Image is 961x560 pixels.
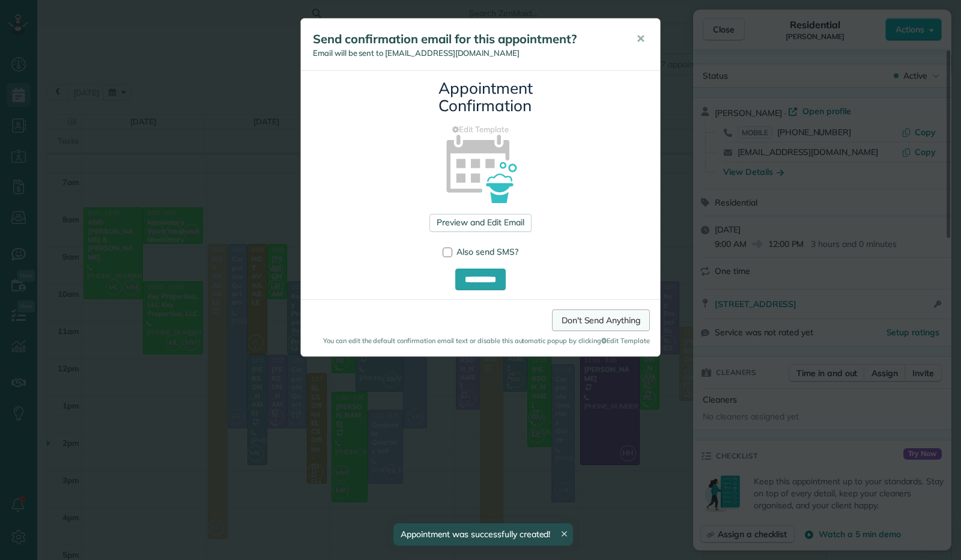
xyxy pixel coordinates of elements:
a: Don't Send Anything [552,309,650,331]
div: Appointment was successfully created! [393,523,574,546]
h3: Appointment Confirmation [438,80,523,114]
span: ✕ [636,32,645,46]
a: Preview and Edit Email [429,214,531,232]
span: Email will be sent to [EMAIL_ADDRESS][DOMAIN_NAME] [313,48,520,58]
small: You can edit the default confirmation email text or disable this automatic popup by clicking Edit... [311,336,650,345]
img: appointment_confirmation_icon-141e34405f88b12ade42628e8c248340957700ab75a12ae832a8710e9b578dc5.png [427,114,535,221]
a: Edit Template [310,124,651,135]
h5: Send confirmation email for this appointment? [313,31,619,47]
span: Also send SMS? [456,246,518,257]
